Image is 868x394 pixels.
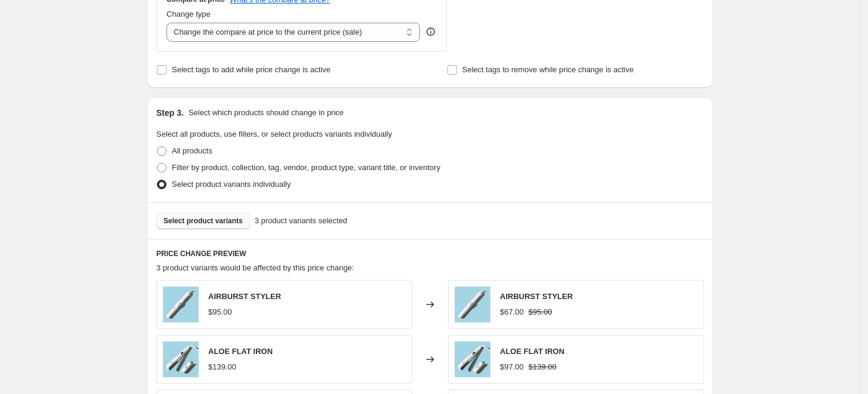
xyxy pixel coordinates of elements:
img: BB_2025_AirburstStyler_80x.jpg [455,287,490,322]
span: $97.00 [500,362,524,371]
span: 3 product variants selected [255,215,347,227]
h2: Step 3. [156,107,184,119]
img: BB_2025_AloeFlatIron_80x.jpg [455,341,490,377]
span: AIRBURST STYLER [208,292,281,301]
span: Select product variants [163,216,243,226]
h6: PRICE CHANGE PREVIEW [156,249,704,258]
span: Select tags to add while price change is active [172,65,330,74]
span: Filter by product, collection, tag, vendor, product type, variant title, or inventory [172,163,440,172]
span: 3 product variants would be affected by this price change: [156,263,354,272]
div: help [425,26,437,38]
span: $67.00 [500,307,524,316]
img: BB_2025_AloeFlatIron_80x.jpg [163,341,199,377]
span: $139.00 [208,362,236,371]
span: AIRBURST STYLER [500,292,573,301]
span: Change type [166,10,211,19]
span: $95.00 [208,307,232,316]
span: $139.00 [529,362,557,371]
button: Select product variants [156,213,250,229]
span: Select all products, use filters, or select products variants individually [156,130,392,138]
span: Select tags to remove while price change is active [462,65,634,74]
img: BB_2025_AirburstStyler_80x.jpg [163,287,199,322]
p: Select which products should change in price [189,107,344,119]
span: ALOE FLAT IRON [208,347,273,356]
span: ALOE FLAT IRON [500,347,564,356]
span: All products [172,146,212,155]
span: $95.00 [529,307,552,316]
span: Select product variants individually [172,180,291,189]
